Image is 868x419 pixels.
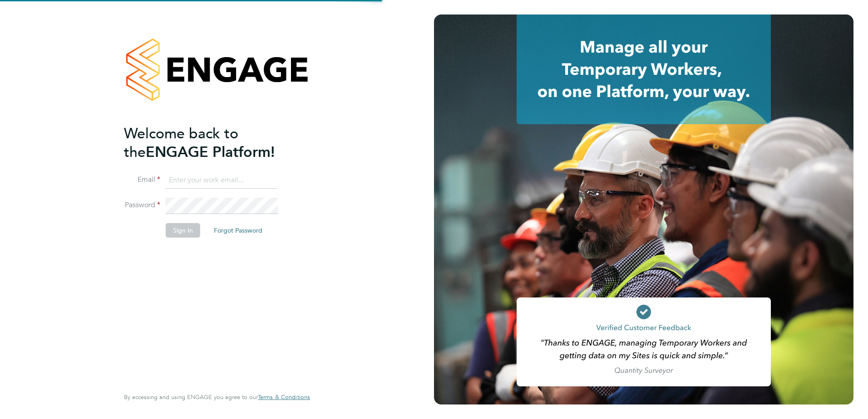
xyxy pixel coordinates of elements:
[207,223,270,238] button: Forgot Password
[124,393,310,401] span: By accessing and using ENGAGE you agree to our
[124,124,301,161] h2: ENGAGE Platform!
[124,175,160,185] label: Email
[258,394,310,401] a: Terms & Conditions
[124,200,160,210] label: Password
[166,172,278,189] input: Enter your work email...
[124,125,238,161] span: Welcome back to the
[166,223,200,238] button: Sign In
